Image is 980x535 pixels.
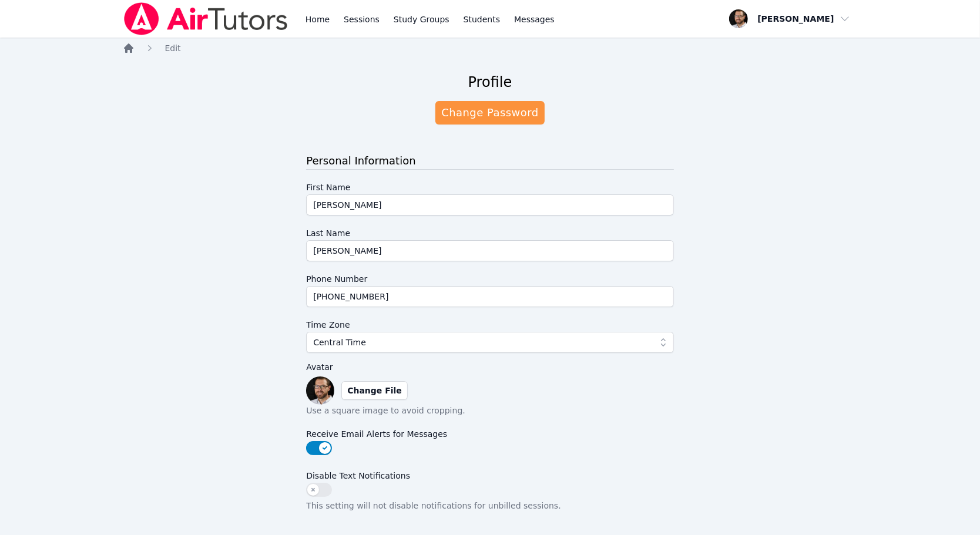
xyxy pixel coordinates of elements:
a: Edit [165,42,181,54]
span: Messages [514,14,555,25]
label: Avatar [306,360,674,374]
label: Disable Text Notifications [306,465,674,483]
p: This setting will not disable notifications for unbilled sessions. [306,500,674,512]
label: Phone Number [306,268,674,286]
img: Air Tutors [123,2,289,35]
label: Change File [341,381,408,400]
label: Time Zone [306,314,674,332]
button: Central Time [306,332,674,353]
h2: Profile [468,73,512,92]
p: Use a square image to avoid cropping. [306,405,674,416]
img: preview [306,376,334,405]
span: Central Time [313,335,366,349]
label: First Name [306,177,674,194]
label: Last Name [306,223,674,240]
span: Edit [165,43,181,53]
h3: Personal Information [306,153,674,170]
nav: Breadcrumb [123,42,858,54]
a: Change Password [435,101,544,125]
label: Receive Email Alerts for Messages [306,423,674,441]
